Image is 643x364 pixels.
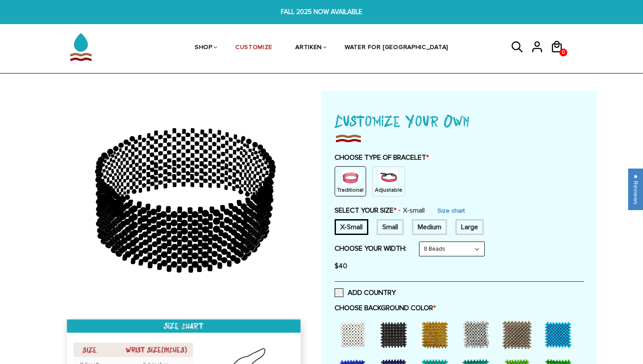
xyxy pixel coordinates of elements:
div: Black [376,317,415,352]
a: CUSTOMIZE [235,25,273,70]
p: Traditional [337,186,363,194]
div: Non String [335,166,366,196]
span: X-small [398,206,425,215]
div: Grey [499,317,538,352]
a: 0 [550,56,570,57]
img: imgboder_100x.png [335,132,362,144]
label: SELECT YOUR SIZE [335,206,425,215]
a: SHOP [195,25,213,70]
label: ADD COUNTRY [335,288,396,297]
div: Sky Blue [540,317,580,352]
div: White [335,317,374,352]
span: $40 [335,262,347,270]
h1: Customize Your Own [335,108,584,132]
label: CHOOSE TYPE OF BRACELET [335,153,584,162]
img: non-string.png [342,169,359,186]
div: 7.5 inches [412,219,447,235]
a: WATER FOR [GEOGRAPHIC_DATA] [345,25,448,70]
p: Adjustable [375,186,402,194]
span: FALL 2025 NOW AVAILABLE [198,7,445,17]
div: Silver [458,317,497,352]
div: 7 inches [377,219,404,235]
div: Click to open Judge.me floating reviews tab [628,168,643,210]
a: ARTIKEN [295,25,322,70]
div: Gold [417,317,456,352]
div: 8 inches [455,219,484,235]
label: CHOOSE YOUR WIDTH: [335,244,406,253]
div: String [372,166,405,196]
div: 6 inches [335,219,368,235]
img: string.PNG [380,169,398,186]
a: Size chart [437,207,465,214]
label: CHOOSE BACKGROUND COLOR [335,304,584,312]
span: 0 [560,46,567,59]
